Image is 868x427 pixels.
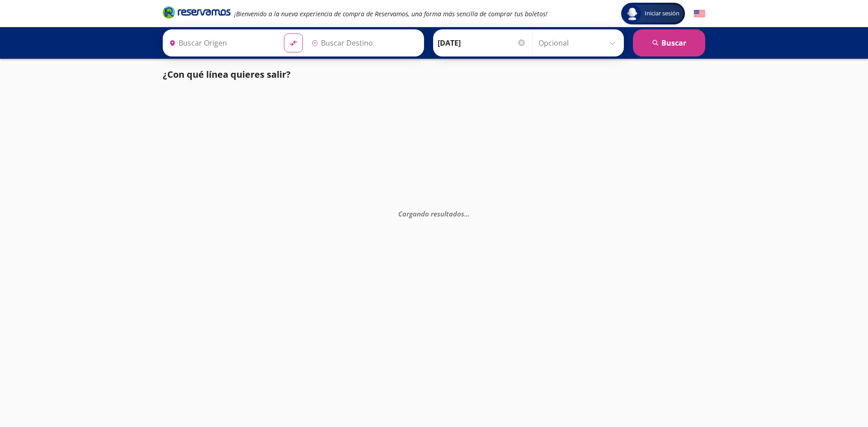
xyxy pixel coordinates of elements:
button: Buscar [633,29,705,56]
input: Opcional [538,32,619,54]
em: ¡Bienvenido a la nueva experiencia de compra de Reservamos, una forma más sencilla de comprar tus... [234,9,547,18]
em: Cargando resultados [398,209,470,218]
span: Iniciar sesión [641,9,683,18]
span: . [466,209,468,218]
span: . [468,209,470,218]
input: Elegir Fecha [438,32,526,54]
p: ¿Con qué línea quieres salir? [163,68,291,81]
a: Brand Logo [163,5,231,22]
span: . [464,209,466,218]
button: English [694,8,705,19]
i: Brand Logo [163,5,231,19]
input: Buscar Origen [165,32,277,54]
input: Buscar Destino [308,32,419,54]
